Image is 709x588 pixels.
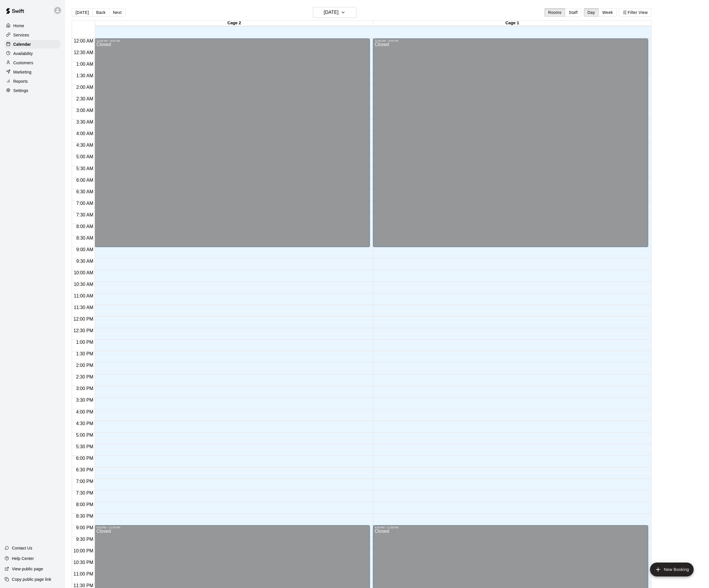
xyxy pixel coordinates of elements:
[96,526,368,529] div: 9:00 PM – 11:59 PM
[12,545,32,551] p: Contact Us
[75,143,95,148] span: 4:30 AM
[75,340,95,345] span: 1:00 PM
[5,68,60,76] a: Marketing
[72,572,95,576] span: 11:00 PM
[13,41,31,47] p: Calendar
[75,525,95,530] span: 9:00 PM
[72,293,95,298] span: 11:00 AM
[72,282,95,287] span: 10:30 AM
[75,259,95,264] span: 9:30 AM
[75,189,95,194] span: 6:30 AM
[92,8,109,17] button: Back
[75,537,95,542] span: 9:30 PM
[72,8,93,17] button: [DATE]
[75,201,95,206] span: 7:00 AM
[13,88,28,93] p: Settings
[75,490,95,495] span: 7:30 PM
[75,236,95,240] span: 8:30 AM
[109,8,125,17] button: Next
[12,576,51,582] p: Copy public page link
[75,433,95,438] span: 5:00 PM
[72,317,95,321] span: 12:00 PM
[13,51,33,56] p: Availability
[95,38,370,247] div: 12:00 AM – 9:00 AM: Closed
[75,386,95,391] span: 3:00 PM
[75,96,95,101] span: 2:30 AM
[544,8,565,17] button: Rooms
[75,62,95,67] span: 1:00 AM
[75,247,95,252] span: 9:00 AM
[72,38,95,43] span: 12:00 AM
[373,38,648,247] div: 12:00 AM – 9:00 AM: Closed
[75,154,95,159] span: 5:00 AM
[13,69,32,75] p: Marketing
[96,39,368,42] div: 12:00 AM – 9:00 AM
[12,566,43,572] p: View public page
[75,409,95,414] span: 4:00 PM
[650,563,694,576] button: add
[75,398,95,403] span: 3:30 PM
[598,8,617,17] button: Week
[72,270,95,275] span: 10:00 AM
[96,42,368,249] div: Closed
[75,120,95,124] span: 3:30 AM
[75,456,95,461] span: 6:00 PM
[75,224,95,229] span: 8:00 AM
[72,583,95,588] span: 11:30 PM
[75,166,95,171] span: 5:30 AM
[75,514,95,519] span: 8:30 PM
[75,73,95,78] span: 1:30 AM
[313,7,356,18] button: [DATE]
[13,78,28,84] p: Reports
[5,49,60,58] a: Availability
[619,8,651,17] button: Filter View
[5,58,60,67] a: Customers
[584,8,599,17] button: Day
[72,50,95,55] span: 12:30 AM
[95,21,373,26] div: Cage 2
[75,108,95,113] span: 3:00 AM
[75,351,95,356] span: 1:30 PM
[5,31,60,39] a: Services
[12,556,34,561] p: Help Center
[375,526,647,529] div: 9:00 PM – 11:59 PM
[75,212,95,217] span: 7:30 AM
[75,502,95,507] span: 8:00 PM
[5,21,60,30] a: Home
[13,32,29,38] p: Services
[13,23,24,29] p: Home
[375,39,647,42] div: 12:00 AM – 9:00 AM
[75,479,95,484] span: 7:00 PM
[72,328,95,333] span: 12:30 PM
[75,131,95,136] span: 4:00 AM
[375,42,647,249] div: Closed
[75,444,95,449] span: 5:30 PM
[72,560,95,565] span: 10:30 PM
[373,21,651,26] div: Cage 1
[324,8,338,16] h6: [DATE]
[75,85,95,90] span: 2:00 AM
[13,60,33,66] p: Customers
[72,305,95,310] span: 11:30 AM
[75,363,95,368] span: 2:00 PM
[5,86,60,95] a: Settings
[75,467,95,472] span: 6:30 PM
[75,421,95,426] span: 4:30 PM
[75,178,95,183] span: 6:00 AM
[75,374,95,379] span: 2:30 PM
[5,77,60,86] a: Reports
[72,548,95,553] span: 10:00 PM
[565,8,581,17] button: Staff
[5,40,60,49] a: Calendar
